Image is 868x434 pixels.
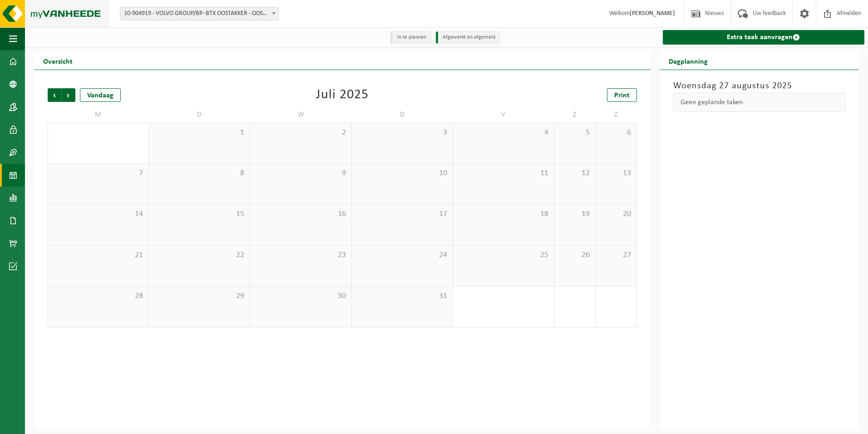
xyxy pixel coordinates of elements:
li: Afgewerkt en afgemeld [436,31,500,44]
span: 21 [53,250,144,260]
span: 27 [600,250,632,260]
span: 2 [255,128,346,138]
span: 17 [356,209,448,219]
span: Volgende [62,88,75,102]
td: M [48,106,149,123]
span: 30 [255,291,346,301]
span: 5 [559,128,591,138]
span: 8 [153,168,245,178]
span: 13 [600,168,632,178]
span: 23 [255,250,346,260]
span: 29 [153,291,245,301]
span: 7 [53,168,144,178]
div: Geen geplande taken [673,93,845,112]
span: Vorige [48,88,61,102]
h2: Overzicht [34,52,82,70]
span: 24 [356,250,448,260]
strong: [PERSON_NAME] [630,10,675,17]
h3: Woensdag 27 augustus 2025 [673,79,845,93]
span: 16 [255,209,346,219]
span: 4 [458,128,549,138]
span: 6 [600,128,632,138]
td: D [352,106,453,123]
div: Juli 2025 [316,88,369,102]
li: In te plannen [390,31,431,44]
span: 25 [458,250,549,260]
a: Print [607,88,637,102]
div: Vandaag [80,88,121,102]
span: 10-904919 - VOLVO GROUP/BP- BTX OOSTAKKER - OOSTAKKER [120,7,279,20]
span: 11 [458,168,549,178]
td: Z [554,106,596,123]
h2: Dagplanning [660,52,717,70]
span: 26 [559,250,591,260]
span: 3 [356,128,448,138]
span: 20 [600,209,632,219]
a: Extra taak aanvragen [663,30,864,45]
span: 18 [458,209,549,219]
span: Print [614,92,630,99]
span: 15 [153,209,245,219]
td: Z [596,106,637,123]
td: W [250,106,351,123]
span: 10-904919 - VOLVO GROUP/BP- BTX OOSTAKKER - OOSTAKKER [120,7,278,20]
span: 9 [255,168,346,178]
span: 22 [153,250,245,260]
span: 28 [53,291,144,301]
td: V [453,106,554,123]
td: D [149,106,250,123]
span: 10 [356,168,448,178]
span: 19 [559,209,591,219]
span: 31 [356,291,448,301]
span: 1 [153,128,245,138]
span: 14 [53,209,144,219]
span: 12 [559,168,591,178]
